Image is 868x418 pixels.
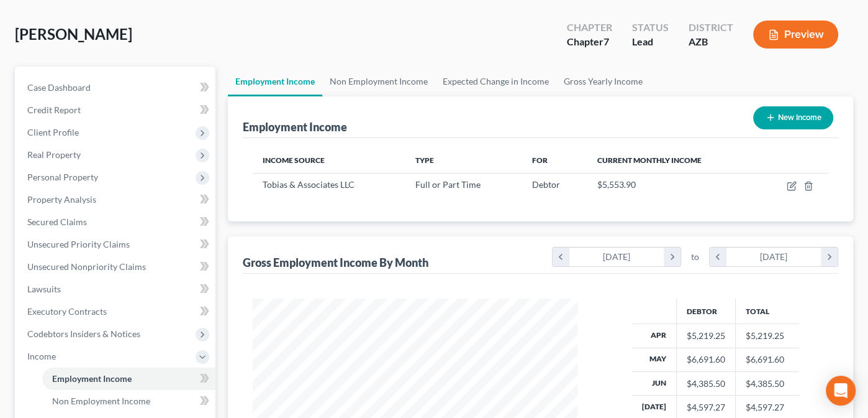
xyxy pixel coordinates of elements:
div: AZB [689,35,733,49]
span: Unsecured Priority Claims [27,239,130,249]
a: Unsecured Priority Claims [17,233,215,256]
button: New Income [753,106,833,129]
td: $4,385.50 [736,371,799,395]
span: Client Profile [27,127,79,137]
th: Jun [632,371,677,395]
a: Expected Change in Income [435,67,556,96]
a: Secured Claims [17,211,215,233]
span: Employment Income [52,373,132,384]
span: [PERSON_NAME] [15,25,132,43]
button: Preview [753,21,838,49]
span: Type [415,156,434,165]
div: $4,597.27 [687,401,725,414]
div: District [689,21,733,35]
div: [DATE] [726,248,821,266]
a: Case Dashboard [17,77,215,99]
span: Case Dashboard [27,82,91,93]
span: Unsecured Nonpriority Claims [27,261,146,272]
a: Unsecured Nonpriority Claims [17,256,215,278]
div: Gross Employment Income By Month [243,255,428,270]
a: Non Employment Income [42,390,215,412]
div: Chapter [567,21,612,35]
th: Debtor [677,299,736,323]
a: Credit Report [17,99,215,121]
div: $5,219.25 [687,330,725,342]
a: Executory Contracts [17,300,215,323]
a: Property Analysis [17,188,215,211]
span: Debtor [532,179,560,190]
td: $6,691.60 [736,348,799,371]
div: $4,385.50 [687,378,725,390]
span: Current Monthly Income [597,156,702,165]
span: Tobias & Associates LLC [263,179,355,190]
div: Lead [632,35,669,49]
span: Non Employment Income [52,396,150,406]
div: Chapter [567,35,612,49]
a: Employment Income [42,368,215,390]
div: [DATE] [569,248,664,266]
span: For [532,156,548,165]
td: $5,219.25 [736,324,799,348]
span: Secured Claims [27,216,87,227]
span: 7 [604,35,609,47]
span: to [691,251,699,263]
span: Real Property [27,149,81,160]
span: Credit Report [27,104,81,115]
th: May [632,348,677,371]
a: Non Employment Income [322,67,435,96]
a: Employment Income [228,67,322,96]
span: Income Source [263,156,325,165]
a: Lawsuits [17,278,215,300]
div: Open Intercom Messenger [826,376,856,406]
th: Apr [632,324,677,348]
span: Executory Contracts [27,306,107,317]
span: Codebtors Insiders & Notices [27,328,140,339]
i: chevron_left [710,248,726,266]
i: chevron_left [553,248,569,266]
span: Income [27,351,56,361]
div: Employment Income [243,119,347,134]
a: Gross Yearly Income [556,67,650,96]
span: Full or Part Time [415,179,481,190]
span: $5,553.90 [597,179,636,190]
i: chevron_right [821,248,838,266]
div: $6,691.60 [687,353,725,366]
span: Property Analysis [27,194,96,205]
span: Lawsuits [27,284,61,294]
th: Total [736,299,799,323]
div: Status [632,21,669,35]
span: Personal Property [27,172,98,182]
i: chevron_right [664,248,680,266]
